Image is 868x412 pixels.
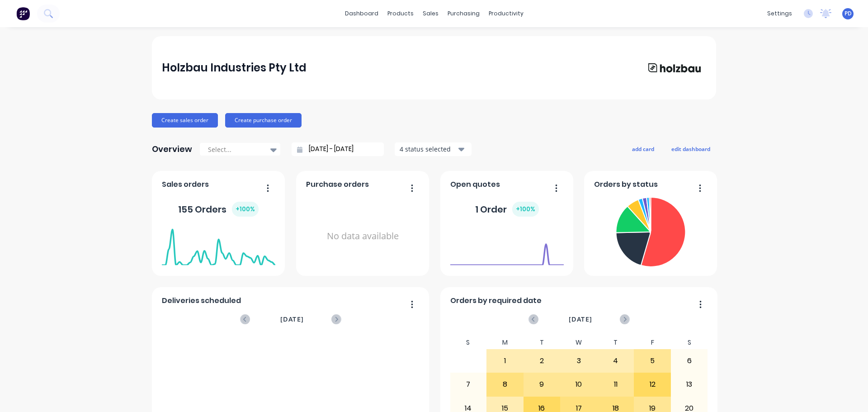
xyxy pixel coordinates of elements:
div: 1 Order [475,202,539,217]
div: 7 [450,373,486,396]
span: Orders by required date [450,295,542,306]
div: 3 [561,350,597,372]
div: + 100 % [232,202,259,217]
span: PD [844,9,852,18]
span: Purchase orders [306,179,369,190]
div: settings [763,7,797,20]
button: Create purchase order [225,113,302,128]
a: dashboard [340,7,383,20]
span: Orders by status [594,179,658,190]
div: purchasing [443,7,484,20]
div: 8 [487,373,523,396]
span: Deliveries scheduled [162,295,241,306]
div: 4 [598,350,634,372]
div: 6 [671,350,708,372]
button: add card [626,143,660,155]
button: Create sales order [152,113,218,128]
span: [DATE] [280,314,304,324]
span: [DATE] [569,314,592,324]
div: No data available [306,194,420,279]
div: M [486,336,524,349]
button: edit dashboard [665,143,716,155]
div: 155 Orders [178,202,259,217]
div: + 100 % [512,202,539,217]
div: 12 [634,373,670,396]
img: Holzbau Industries Pty Ltd [643,58,706,77]
div: products [383,7,418,20]
div: T [597,336,634,349]
div: 13 [671,373,708,396]
img: Factory [16,7,30,20]
button: 4 status selected [395,142,472,156]
div: S [671,336,708,349]
span: Sales orders [162,179,209,190]
div: 2 [524,350,560,372]
div: T [524,336,561,349]
div: W [560,336,597,349]
div: productivity [484,7,528,20]
div: 1 [487,350,523,372]
div: Overview [152,140,192,158]
div: 4 status selected [400,144,457,154]
div: 5 [634,350,670,372]
span: Open quotes [450,179,500,190]
div: 10 [561,373,597,396]
div: 9 [524,373,560,396]
div: S [450,336,487,349]
div: Holzbau Industries Pty Ltd [162,59,307,77]
div: sales [418,7,443,20]
div: F [634,336,671,349]
div: 11 [598,373,634,396]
